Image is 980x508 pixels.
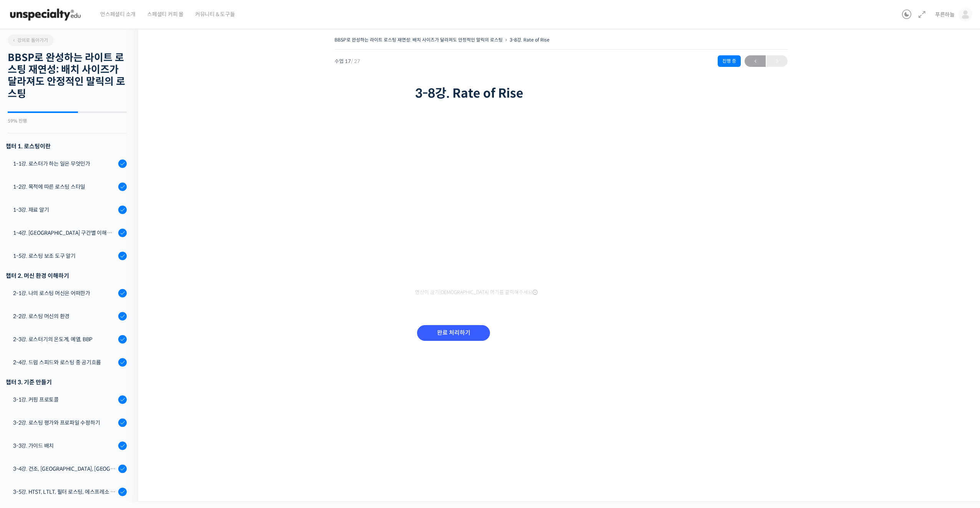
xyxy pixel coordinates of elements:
[13,418,116,427] div: 3-2강. 로스팅 평가와 프로파일 수정하기
[8,35,54,46] a: 강의로 돌아가기
[13,289,116,297] div: 2-1강. 나의 로스팅 머신은 어떠한가
[334,59,360,64] span: 수업 17
[13,358,116,367] div: 2-4강. 드럼 스피드와 로스팅 중 공기흐름
[13,442,116,450] div: 3-3강. 가이드 배치
[334,37,503,43] a: BBSP로 완성하는 라이트 로스팅 재연성: 배치 사이즈가 달라져도 안정적인 말릭의 로스팅
[415,289,538,296] span: 영상이 끊기[DEMOGRAPHIC_DATA] 여기를 클릭해주세요
[510,37,550,43] a: 3-8강. Rate of Rise
[13,465,116,473] div: 3-4강. 건조, [GEOGRAPHIC_DATA], [GEOGRAPHIC_DATA] 구간의 화력 분배
[6,271,127,281] div: 챕터 2. 머신 환경 이해하기
[13,252,116,260] div: 1-5강. 로스팅 보조 도구 알기
[13,312,116,320] div: 2-2강. 로스팅 머신의 환경
[13,229,116,237] div: 1-4강. [GEOGRAPHIC_DATA] 구간별 이해와 용어
[8,52,127,100] h2: BBSP로 완성하는 라이트 로스팅 재연성: 배치 사이즈가 달라져도 안정적인 말릭의 로스팅
[6,141,127,151] h3: 챕터 1. 로스팅이란
[13,335,116,344] div: 2-3강. 로스터기의 온도계, 예열, BBP
[13,159,116,168] div: 1-1강. 로스터가 하는 일은 무엇인가
[935,11,955,18] span: 푸른하늘
[718,55,741,67] div: 진행 중
[12,37,48,43] span: 강의로 돌아가기
[6,377,127,387] div: 챕터 3. 기준 만들기
[13,395,116,404] div: 3-1강. 커핑 프로토콜
[13,488,116,496] div: 3-5강. HTST, LTLT, 필터 로스팅, 에스프레소 로스팅
[745,56,766,66] span: ←
[13,206,116,214] div: 1-3강. 재료 알기
[745,55,766,67] a: ←이전
[8,119,127,123] div: 59% 진행
[351,58,360,65] span: / 27
[417,325,490,341] input: 완료 처리하기
[13,183,116,191] div: 1-2강. 목적에 따른 로스팅 스타일
[415,86,707,101] h1: 3-8강. Rate of Rise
